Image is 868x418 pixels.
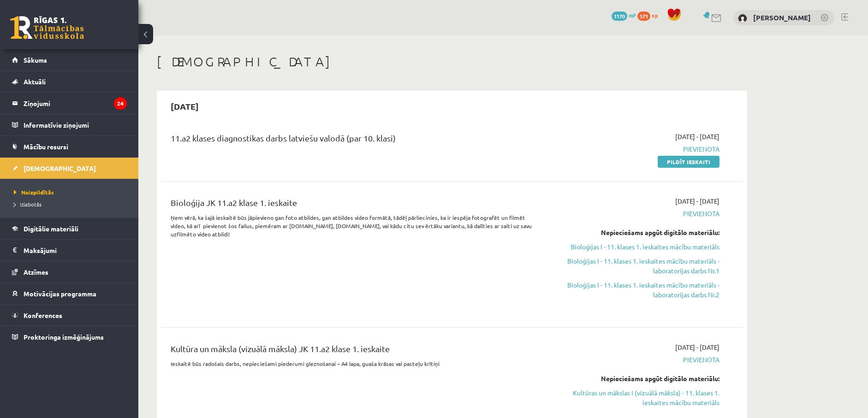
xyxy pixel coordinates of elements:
[546,355,719,365] span: Pievienota
[12,114,127,135] a: Informatīvie ziņojumi
[14,200,129,208] a: Izlabotās
[12,283,127,304] a: Motivācijas programma
[161,95,208,117] h2: [DATE]
[637,12,662,19] a: 571 xp
[12,158,127,179] a: [DEMOGRAPHIC_DATA]
[24,311,62,319] span: Konferences
[637,12,650,21] span: 571
[675,342,719,352] span: [DATE] - [DATE]
[675,196,719,206] span: [DATE] - [DATE]
[171,342,532,359] div: Kultūra un māksla (vizuālā māksla) JK 11.a2 klase 1. ieskaite
[546,388,719,407] a: Kultūras un mākslas I (vizuālā māksla) - 11. klases 1. ieskaites mācību materiāls
[12,218,127,239] a: Digitālie materiāli
[10,16,84,39] a: Rīgas 1. Tālmācības vidusskola
[24,240,127,261] legend: Maksājumi
[14,200,42,208] span: Izlabotās
[24,56,47,64] span: Sākums
[24,289,96,298] span: Motivācijas programma
[12,305,127,326] a: Konferences
[546,242,719,252] a: Bioloģijas I - 11. klases 1. ieskaites mācību materiāls
[738,14,747,23] img: Adelina Lačinova
[171,359,532,368] p: Ieskaitē būs radošais darbs, nepieciešami piederumi gleznošanai – A4 lapa, guaša krāsas vai paste...
[546,374,719,383] div: Nepieciešams apgūt digitālo materiālu:
[114,97,127,110] i: 24
[546,209,719,218] span: Pievienota
[24,224,78,233] span: Digitālie materiāli
[652,12,658,19] span: xp
[12,261,127,283] a: Atzīmes
[12,136,127,157] a: Mācību resursi
[612,12,627,21] span: 1170
[753,13,811,22] a: [PERSON_NAME]
[24,93,127,114] legend: Ziņojumi
[24,268,48,276] span: Atzīmes
[658,156,719,168] a: Pildīt ieskaiti
[157,54,747,70] h1: [DEMOGRAPHIC_DATA]
[629,12,636,19] span: mP
[24,333,104,341] span: Proktoringa izmēģinājums
[24,164,96,172] span: [DEMOGRAPHIC_DATA]
[24,114,127,135] legend: Informatīvie ziņojumi
[171,132,532,149] div: 11.a2 klases diagnostikas darbs latviešu valodā (par 10. klasi)
[171,213,532,238] p: Ņem vērā, ka šajā ieskaitē būs jāpievieno gan foto atbildes, gan atbildes video formātā, tādēļ pā...
[24,142,68,151] span: Mācību resursi
[12,326,127,347] a: Proktoringa izmēģinājums
[24,77,46,86] span: Aktuāli
[12,93,127,114] a: Ziņojumi24
[171,196,532,213] div: Bioloģija JK 11.a2 klase 1. ieskaite
[675,132,719,141] span: [DATE] - [DATE]
[12,71,127,92] a: Aktuāli
[612,12,636,19] a: 1170 mP
[546,256,719,276] a: Bioloģijas I - 11. klases 1. ieskaites mācību materiāls - laboratorijas darbs Nr.1
[12,240,127,261] a: Maksājumi
[546,144,719,154] span: Pievienota
[14,188,54,196] span: Neizpildītās
[546,228,719,237] div: Nepieciešams apgūt digitālo materiālu:
[546,280,719,300] a: Bioloģijas I - 11. klases 1. ieskaites mācību materiāls - laboratorijas darbs Nr.2
[12,49,127,71] a: Sākums
[14,188,129,196] a: Neizpildītās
